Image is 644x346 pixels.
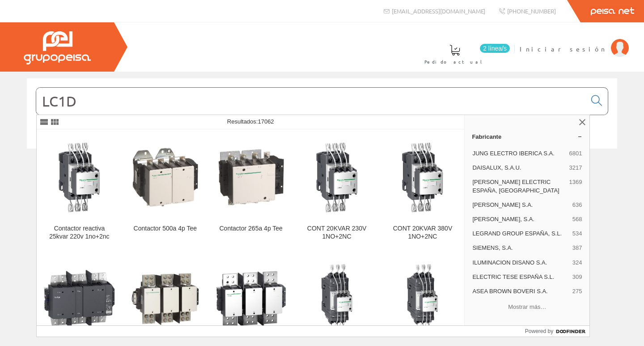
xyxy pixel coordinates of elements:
[301,142,373,213] img: CONT 20KVAR 230V 1NO+2NC
[415,37,512,70] a: 2 línea/s Pedido actual
[216,142,287,213] img: Contactor 265a 4p Tee
[472,215,568,223] span: [PERSON_NAME], S.A.
[424,57,485,66] span: Pedido actual
[258,118,274,125] span: 17062
[387,264,458,335] img: CONT 30KVAR 110V 1NO+2NC
[294,130,380,251] a: CONT 20KVAR 230V 1NO+2NC CONT 20KVAR 230V 1NO+2NC
[387,142,458,213] img: CONT 20KVAR 380V 1NO+2NC
[130,142,201,213] img: Contactor 500a 4p Tee
[27,160,617,167] div: © Grupo Peisa
[507,7,556,15] span: [PHONE_NUMBER]
[472,287,568,295] span: ASEA BROWN BOVERI S.A.
[572,215,582,223] span: 568
[572,273,582,281] span: 309
[472,273,568,281] span: ELECTRIC TESE ESPAÑA S.L.
[465,129,589,144] a: Fabricante
[569,178,582,194] span: 1369
[24,31,91,64] img: Grupo Peisa
[380,130,466,251] a: CONT 20KVAR 380V 1NO+2NC CONT 20KVAR 380V 1NO+2NC
[216,225,287,233] div: Contactor 265a 4p Tee
[208,130,294,251] a: Contactor 265a 4p Tee Contactor 265a 4p Tee
[569,164,582,172] span: 3217
[569,150,582,158] span: 6801
[472,178,565,194] span: [PERSON_NAME] ELECTRIC ESPAÑA, [GEOGRAPHIC_DATA]
[37,130,122,251] a: Contactor reactiva 25kvar 220v 1no+2nc Contactor reactiva 25kvar 220v 1no+2nc
[472,230,568,238] span: LEGRAND GROUP ESPAÑA, S.L.
[472,164,565,172] span: DAISALUX, S.A.U.
[301,225,373,241] div: CONT 20KVAR 230V 1NO+2NC
[572,259,582,267] span: 324
[472,259,568,267] span: ILUMINACION DISANO S.A.
[520,44,606,53] span: Iniciar sesión
[130,264,201,335] img: CONTACTOR 1400A 3P S/BOBINA
[572,287,582,295] span: 275
[36,88,586,115] input: Buscar...
[387,225,458,241] div: CONT 20KVAR 380V 1NO+2NC
[44,142,115,213] img: Contactor reactiva 25kvar 220v 1no+2nc
[472,201,568,209] span: [PERSON_NAME] S.A.
[472,150,565,158] span: JUNG ELECTRO IBERICA S.A.
[525,327,553,335] span: Powered by
[301,264,373,335] img: CONT 30KVAR 240V 1NO+2NC
[392,7,485,15] span: [EMAIL_ADDRESS][DOMAIN_NAME]
[468,299,586,314] button: Mostrar más…
[572,201,582,209] span: 636
[572,244,582,252] span: 387
[525,326,590,337] a: Powered by
[472,244,568,252] span: SIEMENS, S.A.
[480,44,510,53] span: 2 línea/s
[572,230,582,238] span: 534
[44,264,115,335] img: CONTACTOR 2600A AC1 3P S/BOBINA
[44,225,115,241] div: Contactor reactiva 25kvar 220v 1no+2nc
[227,118,274,125] span: Resultados:
[123,130,208,251] a: Contactor 500a 4p Tee Contactor 500a 4p Tee
[130,225,201,233] div: Contactor 500a 4p Tee
[520,37,629,46] a: Iniciar sesión
[216,264,287,335] img: CONTACTOR 1000A AC3 3P S/BOBINA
